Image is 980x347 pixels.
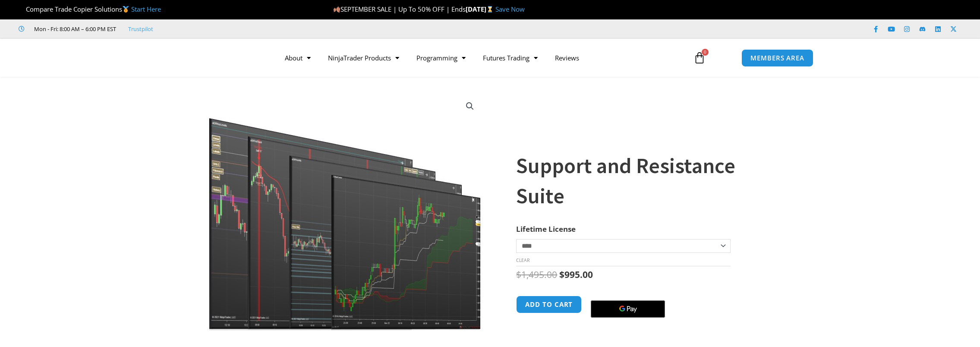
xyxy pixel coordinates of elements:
a: Clear options [516,257,529,263]
h1: Support and Resistance Suite [516,151,768,211]
a: 0 [681,45,718,70]
label: Lifetime License [516,224,576,234]
span: SEPTEMBER SALE | Up To 50% OFF | Ends [333,5,466,13]
a: Programming [408,48,474,68]
strong: [DATE] [466,5,495,13]
a: Reviews [546,48,588,68]
img: ⌛ [487,6,493,13]
a: NinjaTrader Products [319,48,408,68]
img: Support and Resistance Suite 1 [207,92,484,331]
img: 🥇 [123,6,129,13]
a: Save Now [495,5,525,13]
button: Add to cart [516,296,582,313]
iframe: Secure payment input frame [589,294,667,295]
img: 🏆 [19,6,25,13]
a: Futures Trading [474,48,546,68]
span: Mon - Fri: 8:00 AM – 6:00 PM EST [32,24,116,34]
img: LogoAI | Affordable Indicators – NinjaTrader [167,42,259,73]
button: Buy with GPay [591,300,665,318]
a: View full-screen image gallery [462,98,478,114]
a: Start Here [131,5,161,13]
span: MEMBERS AREA [750,55,804,61]
span: 0 [702,49,709,56]
bdi: 1,495.00 [516,268,557,281]
img: 🍂 [334,6,340,13]
a: MEMBERS AREA [741,49,813,67]
span: $ [516,268,521,281]
nav: Menu [276,48,684,68]
a: Trustpilot [128,24,153,34]
a: About [276,48,319,68]
span: $ [559,268,564,281]
span: Compare Trade Copier Solutions [19,5,161,13]
bdi: 995.00 [559,268,593,281]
